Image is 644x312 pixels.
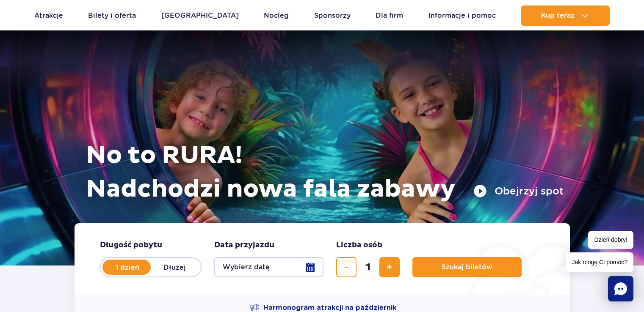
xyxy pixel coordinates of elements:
label: 1 dzień [103,258,152,276]
div: Chat [608,276,633,301]
label: Dłużej [151,258,199,276]
span: Szukaj biletów [442,263,492,271]
a: Atrakcje [34,5,63,26]
span: Kup teraz [541,12,575,19]
a: Nocleg [264,5,289,26]
button: Wybierz datę [214,257,323,277]
h1: No to RURA! Nadchodzi nowa fala zabawy [86,139,564,206]
form: Planowanie wizyty w Park of Poland [75,223,570,294]
span: Długość pobytu [100,240,162,250]
button: dodaj bilet [379,257,400,277]
button: Obejrzyj spot [473,184,564,198]
span: Dzień dobry! [588,231,633,249]
a: Informacje i pomoc [428,5,496,26]
span: Data przyjazdu [214,240,274,250]
span: Liczba osób [336,240,382,250]
button: usuń bilet [336,257,357,277]
a: Dla firm [376,5,403,26]
input: liczba biletów [358,257,378,277]
a: [GEOGRAPHIC_DATA] [161,5,239,26]
button: Kup teraz [521,5,610,26]
button: Szukaj biletów [412,257,522,277]
span: Jak mogę Ci pomóc? [566,252,633,272]
a: Sponsorzy [314,5,351,26]
a: Bilety i oferta [88,5,136,26]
